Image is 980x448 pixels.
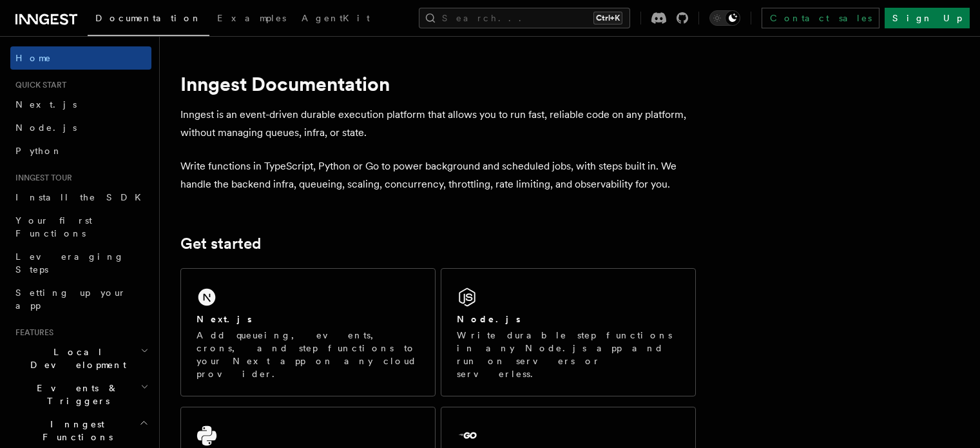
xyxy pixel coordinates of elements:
[457,313,521,326] h2: Node.js
[10,173,72,183] span: Inngest tour
[180,72,696,95] h1: Inngest Documentation
[10,346,140,371] span: Local Development
[15,192,149,202] span: Install the SDK
[15,99,77,110] span: Next.js
[457,329,680,380] p: Write durable step functions in any Node.js app and run on servers or serverless.
[10,139,151,162] a: Python
[10,382,140,407] span: Events & Triggers
[419,8,630,28] button: Search...Ctrl+K
[10,245,151,281] a: Leveraging Steps
[10,93,151,116] a: Next.js
[15,52,52,64] span: Home
[15,215,92,239] span: Your first Functions
[180,157,696,193] p: Write functions in TypeScript, Python or Go to power background and scheduled jobs, with steps bu...
[180,235,261,253] a: Get started
[10,327,53,338] span: Features
[15,122,77,133] span: Node.js
[709,10,740,26] button: Toggle dark mode
[10,418,139,443] span: Inngest Functions
[10,209,151,245] a: Your first Functions
[197,329,419,380] p: Add queueing, events, crons, and step functions to your Next app on any cloud provider.
[10,46,151,70] a: Home
[10,80,66,90] span: Quick start
[209,4,294,35] a: Examples
[95,13,202,23] span: Documentation
[441,268,696,396] a: Node.jsWrite durable step functions in any Node.js app and run on servers or serverless.
[10,281,151,317] a: Setting up your app
[15,287,126,311] span: Setting up your app
[593,12,622,24] kbd: Ctrl+K
[762,8,879,28] a: Contact sales
[10,376,151,413] button: Events & Triggers
[88,4,209,36] a: Documentation
[302,13,370,23] span: AgentKit
[180,106,696,142] p: Inngest is an event-driven durable execution platform that allows you to run fast, reliable code ...
[294,4,378,35] a: AgentKit
[10,340,151,376] button: Local Development
[217,13,286,23] span: Examples
[180,268,436,396] a: Next.jsAdd queueing, events, crons, and step functions to your Next app on any cloud provider.
[15,146,62,156] span: Python
[15,251,124,275] span: Leveraging Steps
[885,8,970,28] a: Sign Up
[10,116,151,139] a: Node.js
[10,186,151,209] a: Install the SDK
[197,313,252,326] h2: Next.js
